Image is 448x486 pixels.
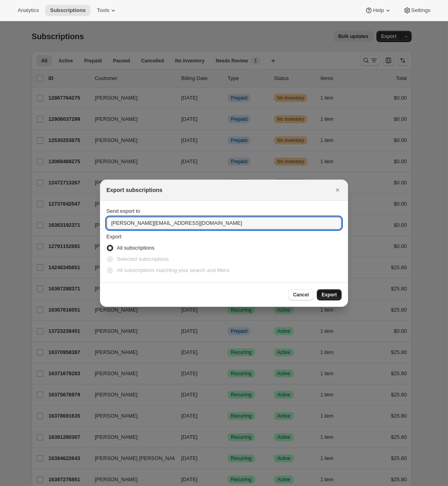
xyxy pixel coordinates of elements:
[317,289,342,300] button: Export
[13,5,44,16] button: Analytics
[322,292,337,298] span: Export
[293,292,309,298] span: Cancel
[45,5,90,16] button: Subscriptions
[398,5,435,16] button: Settings
[97,7,109,14] span: Tools
[106,186,162,194] h2: Export subscriptions
[117,256,169,262] span: Selected subscriptions
[106,208,140,214] span: Send export to
[117,267,230,273] span: All subscriptions matching your search and filters
[288,289,314,300] button: Cancel
[360,5,396,16] button: Help
[373,7,384,14] span: Help
[411,7,430,14] span: Settings
[18,7,39,14] span: Analytics
[50,7,86,14] span: Subscriptions
[106,234,122,240] span: Export
[117,245,154,251] span: All subscriptions
[332,184,343,196] button: Close
[92,5,122,16] button: Tools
